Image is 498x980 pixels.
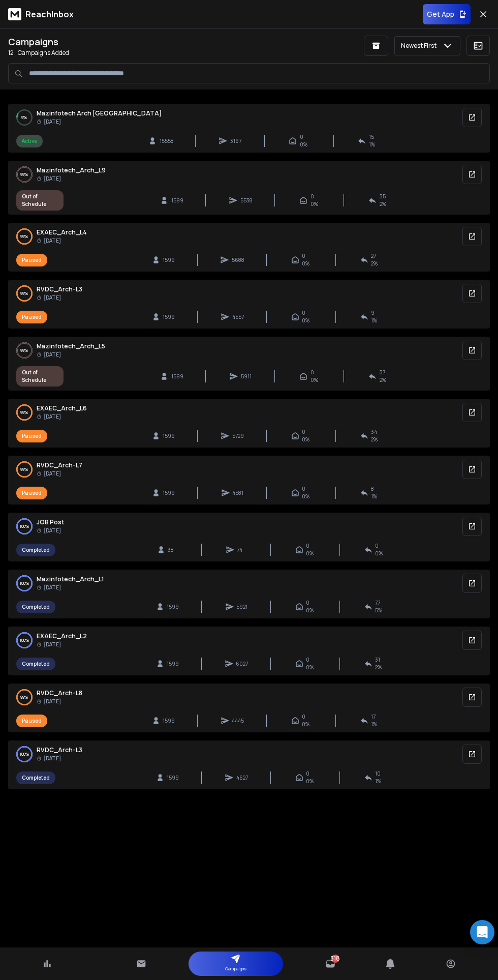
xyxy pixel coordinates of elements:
p: 99 % [21,233,28,240]
div: Paused [16,715,47,727]
span: 0 % [376,550,383,557]
span: 1599 [171,197,183,204]
span: 31 [376,656,381,664]
span: EXAEC_Arch_L2 [37,632,87,648]
p: 99 % [21,290,28,296]
a: 99%EXAEC_Arch_L6 [DATE]Paused159957290 0%342% [8,399,490,448]
span: 0% [302,260,310,268]
p: 100 % [20,580,29,586]
a: 99%EXAEC_Arch_L4 [DATE]Paused159956880 0%272% [8,223,490,272]
span: 0% [300,141,307,149]
span: Mazinfotech_Arch_L5 [37,342,105,359]
div: Completed [16,544,55,556]
span: [DATE] [37,174,106,183]
div: Out of Schedule [16,366,64,387]
span: 0% [302,493,310,500]
span: 4627 [236,774,248,782]
span: 35 [380,193,386,200]
p: 99 % [21,409,28,415]
span: RVDC_Arch-L3 [37,285,82,302]
span: 15 [369,133,374,141]
span: 2 % [371,436,378,443]
p: Campaigns [225,964,246,974]
span: 0 [302,309,306,317]
span: [DATE] [37,469,82,478]
span: 1599 [163,313,175,321]
div: Paused [16,487,47,499]
span: 9 [371,309,375,317]
span: 0% [306,778,314,785]
span: [DATE] [37,697,82,705]
span: 5911 [241,373,252,380]
span: 2 % [371,260,378,268]
span: 0% [306,550,314,557]
span: 4557 [232,313,244,321]
span: Mazinfotech_Arch_L1 [37,575,104,591]
span: 5921 [237,603,248,611]
p: 100 % [20,637,29,643]
span: 27 [371,252,377,260]
span: 1 % [371,317,378,324]
span: RVDC_Arch-L7 [37,461,82,478]
span: 1599 [163,489,175,497]
div: Paused [16,254,47,266]
span: 5729 [232,432,244,440]
span: 15558 [160,137,174,145]
span: 1599 [171,373,183,380]
span: 0 [306,770,310,778]
p: 99 % [21,694,28,700]
span: 38 [168,546,178,554]
div: Paused [16,430,47,442]
p: ReachInbox [25,8,74,20]
a: 99%Mazinfotech_Arch_L5 [DATE]Out of Schedule159959110 0%372% [8,337,490,391]
span: 0% [302,317,310,324]
span: 0 [302,252,306,260]
span: [DATE] [37,117,162,126]
span: 5538 [240,197,253,204]
span: 0% [310,200,318,208]
span: 17 [371,713,376,721]
span: 34 [371,428,378,436]
span: 0% [306,607,314,614]
a: 100%RVDC_Arch-L3 [DATE]Completed159946270 0%101% [8,740,490,789]
span: [DATE] [37,236,87,245]
span: EXAEC_Arch_L6 [37,404,87,421]
p: 99 % [21,347,28,353]
span: 318 [330,955,340,963]
span: 6027 [236,660,248,668]
span: [DATE] [37,526,64,534]
span: [DATE] [37,583,104,591]
span: 12 [8,49,14,57]
h2: Campaigns [8,35,246,49]
div: Out of Schedule [16,190,64,211]
a: 99%RVDC_Arch-L3 [DATE]Paused159945570 0%91% [8,280,490,329]
p: 100 % [20,751,29,757]
span: 5688 [232,256,244,264]
span: 4445 [232,717,244,725]
div: Paused [16,311,47,323]
span: 1599 [163,256,175,264]
span: [DATE] [37,754,82,762]
span: RVDC_Arch-L3 [37,746,82,762]
span: 1599 [163,717,175,725]
span: 0 [310,193,314,200]
span: 0 [302,485,306,493]
a: 100%Mazinfotech_Arch_L1 [DATE]Completed159959210 0%775% [8,570,490,618]
span: [DATE] [37,293,82,302]
span: 0 [306,599,310,607]
span: 77 [376,599,381,607]
div: Completed [16,771,55,784]
span: 2 % [380,200,386,208]
span: 1599 [167,603,179,611]
span: 2 % [376,664,382,671]
span: 0 [310,369,314,376]
div: Completed [16,658,55,670]
span: 1599 [167,660,179,668]
div: Open Intercom Messenger [470,920,494,944]
div: Completed [16,601,55,613]
span: 1 % [376,778,382,785]
span: 0 [376,542,379,550]
button: Newest First [394,36,460,55]
span: JOB Post [37,518,64,534]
